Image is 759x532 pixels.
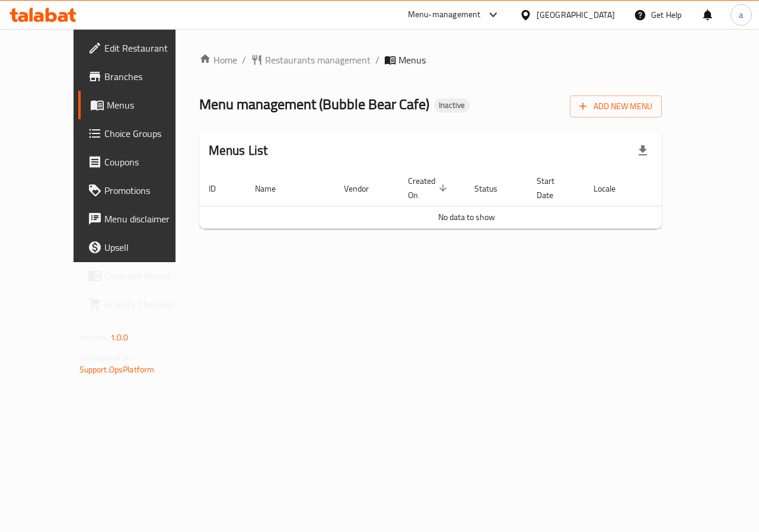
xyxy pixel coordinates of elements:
a: Edit Restaurant [78,34,200,62]
span: a [739,8,743,21]
a: Home [199,53,237,67]
table: enhanced table [199,170,734,229]
span: No data to show [438,209,495,225]
span: Grocery Checklist [104,297,191,311]
span: Inactive [434,100,470,110]
a: Support.OpsPlatform [79,362,155,377]
div: Inactive [434,98,470,113]
a: Menus [78,91,200,119]
span: Add New Menu [579,99,652,114]
span: Get support on: [79,350,134,365]
span: Promotions [104,183,191,197]
span: Restaurants management [265,53,371,67]
span: Coupons [104,155,191,169]
a: Menu disclaimer [78,205,200,233]
a: Branches [78,62,200,91]
span: Menus [398,53,426,67]
a: Upsell [78,233,200,262]
li: / [375,53,379,67]
a: Coverage Report [78,262,200,290]
span: Version: [79,330,109,345]
h2: Menus List [209,142,268,160]
a: Grocery Checklist [78,290,200,318]
span: ID [209,181,231,196]
span: Start Date [537,174,570,202]
span: Created On [408,174,451,202]
a: Choice Groups [78,119,200,148]
nav: breadcrumb [199,53,662,67]
span: Locale [594,181,631,196]
li: / [242,53,246,67]
span: Edit Restaurant [104,41,191,55]
a: Coupons [78,148,200,176]
span: Menu management ( Bubble Bear Cafe ) [199,91,429,117]
span: Status [474,181,513,196]
div: [GEOGRAPHIC_DATA] [537,8,615,21]
a: Restaurants management [251,53,371,67]
div: Menu-management [408,8,481,22]
span: Branches [104,69,191,84]
span: Name [255,181,291,196]
a: Promotions [78,176,200,205]
span: Coverage Report [104,269,191,283]
div: Export file [629,136,657,165]
button: Add New Menu [570,95,662,117]
span: Menu disclaimer [104,212,191,226]
th: Actions [645,170,734,206]
span: Upsell [104,240,191,254]
span: Menus [107,98,191,112]
span: 1.0.0 [110,330,129,345]
span: Vendor [344,181,384,196]
span: Choice Groups [104,126,191,141]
